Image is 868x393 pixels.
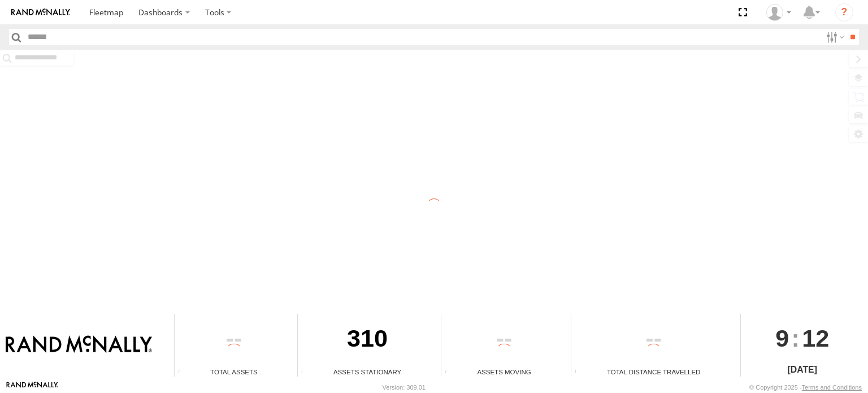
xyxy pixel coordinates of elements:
[175,368,192,377] div: Total number of Enabled Assets
[11,8,70,16] img: rand-logo.svg
[802,384,862,391] a: Terms and Conditions
[298,314,437,367] div: 310
[298,368,315,377] div: Total number of assets current stationary.
[571,367,736,377] div: Total Distance Travelled
[822,29,846,45] label: Search Filter Options
[835,3,853,21] i: ?
[298,367,437,377] div: Assets Stationary
[802,314,829,362] span: 12
[749,384,862,391] div: © Copyright 2025 -
[6,335,152,355] img: Rand McNally
[762,4,795,21] div: Jose Goitia
[775,314,789,362] span: 9
[741,314,864,362] div: :
[175,367,293,377] div: Total Assets
[6,382,58,393] a: Visit our Website
[383,384,426,391] div: Version: 309.01
[441,367,566,377] div: Assets Moving
[441,368,458,377] div: Total number of assets current in transit.
[571,368,588,377] div: Total distance travelled by all assets within specified date range and applied filters
[741,363,864,377] div: [DATE]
